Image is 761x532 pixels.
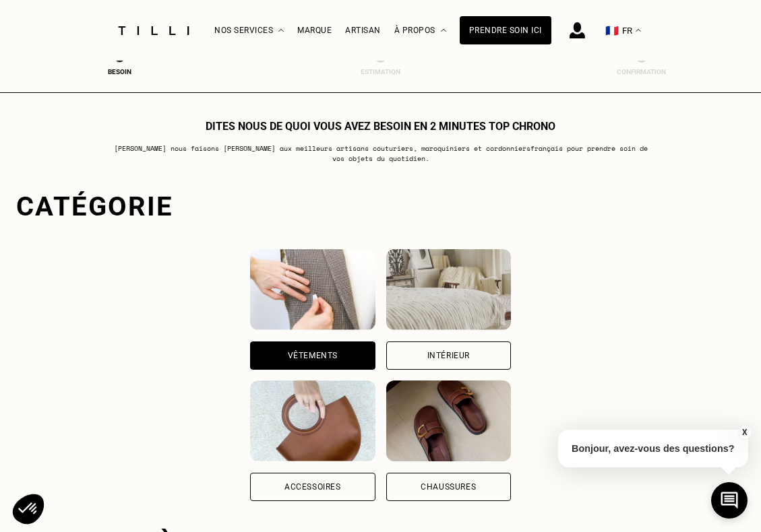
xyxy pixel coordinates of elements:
[354,68,408,75] div: Estimation
[427,352,470,360] div: Intérieur
[737,425,751,440] button: X
[614,68,668,75] div: Confirmation
[636,29,641,32] img: menu déroulant
[386,380,511,461] img: Chaussures
[460,16,551,44] a: Prendre soin ici
[558,430,748,467] p: Bonjour, avez-vous des questions?
[93,68,147,75] div: Besoin
[599,1,648,61] button: 🇫🇷 FR
[113,143,648,164] p: [PERSON_NAME] nous faisons [PERSON_NAME] aux meilleurs artisans couturiers , maroquiniers et cord...
[441,29,446,32] img: Menu déroulant à propos
[386,249,511,330] img: Intérieur
[250,249,375,330] img: Vêtements
[605,24,619,37] span: 🇫🇷
[284,483,341,491] div: Accessoires
[570,22,585,38] img: icône connexion
[250,380,375,461] img: Accessoires
[113,26,194,35] img: Logo du service de couturière Tilli
[214,1,284,61] div: Nos services
[394,1,446,61] div: À propos
[421,483,476,491] div: Chaussures
[206,120,555,133] h1: Dites nous de quoi vous avez besoin en 2 minutes top chrono
[16,191,745,222] div: Catégorie
[297,26,332,35] a: Marque
[345,26,381,35] a: Artisan
[278,29,284,32] img: Menu déroulant
[288,352,338,360] div: Vêtements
